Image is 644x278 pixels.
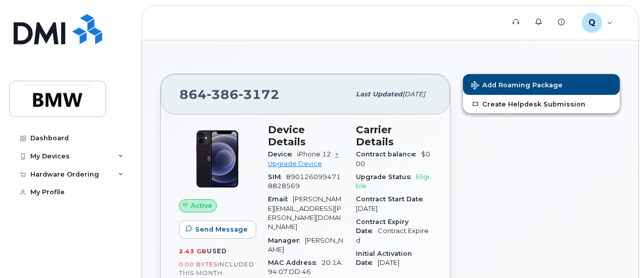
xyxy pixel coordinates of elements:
h3: Carrier Details [356,124,432,148]
span: MAC Address [268,259,321,266]
span: [DATE] [356,205,378,212]
a: Create Helpdesk Submission [463,95,620,113]
span: SIM [268,173,286,181]
span: Active [191,201,212,210]
span: Email [268,195,293,203]
span: Last updated [356,90,402,98]
span: 0.00 Bytes [179,261,217,268]
span: 8901260994718828569 [268,173,341,190]
span: Contract Expiry Date [356,218,408,235]
span: 2.43 GB [179,248,207,255]
h3: Device Details [268,124,344,148]
span: Device [268,150,297,158]
span: [DATE] [378,259,399,266]
span: Upgrade Status [356,173,416,181]
span: Contract balance [356,150,421,158]
span: iPhone 12 [297,150,331,158]
span: Manager [268,237,305,244]
span: Initial Activation Date [356,250,412,266]
span: [DATE] [402,90,425,98]
a: + Upgrade Device [268,150,339,167]
span: 386 [207,87,239,102]
button: Send Message [179,220,256,239]
span: 3172 [239,87,280,102]
span: Contract Expired [356,227,429,244]
span: $0.00 [356,150,432,167]
img: iPhone_12.jpg [187,129,248,189]
span: Add Roaming Package [471,81,563,91]
button: Add Roaming Package [463,74,620,95]
span: 864 [179,87,280,102]
span: [PERSON_NAME][EMAIL_ADDRESS][PERSON_NAME][DOMAIN_NAME] [268,195,341,231]
span: [PERSON_NAME] [268,237,343,253]
iframe: Messenger Launcher [600,234,636,270]
span: Send Message [195,225,248,234]
span: Contract Start Date [356,195,428,203]
span: used [207,247,227,255]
